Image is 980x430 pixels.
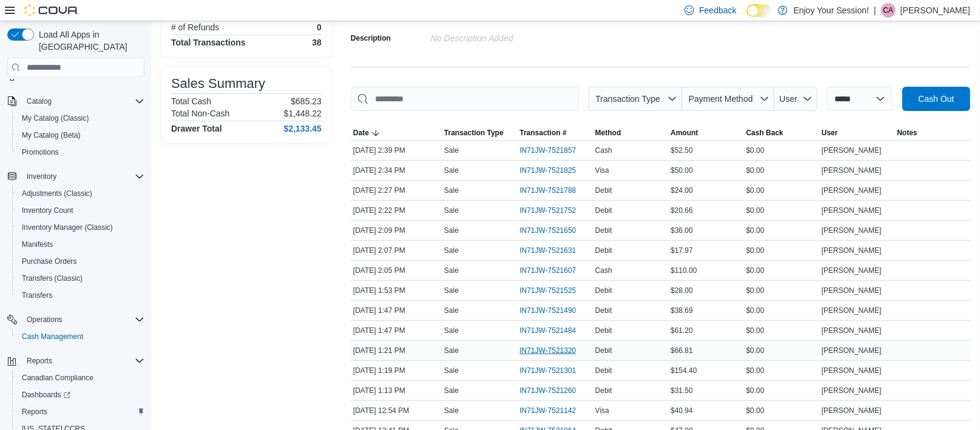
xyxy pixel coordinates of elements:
span: Catalog [27,96,52,106]
span: Payment Method [689,94,753,104]
span: Dashboards [22,390,70,400]
span: $66.81 [671,346,693,355]
button: Cash Out [902,87,970,111]
button: Canadian Compliance [12,369,149,386]
span: User [780,94,798,104]
span: Date [353,128,369,138]
button: Inventory [2,168,149,185]
span: Reports [17,405,144,419]
span: Adjustments (Classic) [17,186,144,201]
p: Sale [444,266,459,275]
h4: $2,133.45 [284,124,322,133]
button: Transfers (Classic) [12,270,149,287]
span: $40.94 [671,406,693,415]
button: Promotions [12,144,149,161]
span: Cash Out [918,93,954,105]
span: Purchase Orders [17,254,144,269]
span: $61.20 [671,326,693,335]
span: Transaction Type [444,128,504,138]
button: Cash Back [744,126,819,140]
label: Description [351,33,391,43]
span: Adjustments (Classic) [22,189,92,198]
div: [DATE] 1:53 PM [351,283,442,298]
div: $0.00 [744,223,819,238]
button: IN71JW-7521857 [519,143,588,158]
div: Chantel Albert [881,3,896,18]
span: Visa [595,406,609,415]
button: Payment Method [682,87,774,111]
a: Transfers (Classic) [17,271,87,286]
span: $52.50 [671,146,693,155]
span: IN71JW-7521631 [519,246,576,255]
span: [PERSON_NAME] [822,166,882,175]
button: Adjustments (Classic) [12,185,149,202]
button: IN71JW-7521484 [519,323,588,338]
span: Transaction # [519,128,566,138]
button: Purchase Orders [12,253,149,270]
div: [DATE] 2:39 PM [351,143,442,158]
input: This is a search bar. As you type, the results lower in the page will automatically filter. [351,87,579,111]
h6: # of Refunds [171,22,219,32]
p: [PERSON_NAME] [901,3,970,18]
div: $0.00 [744,203,819,218]
span: Notes [897,128,917,138]
span: IN71JW-7521484 [519,326,576,335]
button: Transfers [12,287,149,304]
button: Reports [22,354,57,368]
p: $1,448.22 [284,109,322,118]
button: IN71JW-7521260 [519,383,588,398]
button: Manifests [12,236,149,253]
span: Debit [595,226,612,235]
span: Inventory Manager (Classic) [22,223,113,232]
button: My Catalog (Classic) [12,110,149,127]
span: $31.50 [671,386,693,395]
h6: Total Non-Cash [171,109,230,118]
p: Enjoy Your Session! [794,3,870,18]
p: Sale [444,146,459,155]
span: Amount [671,128,698,138]
p: Sale [444,306,459,315]
span: Debit [595,186,612,195]
span: Visa [595,166,609,175]
button: Amount [668,126,743,140]
span: Transfers [17,288,144,303]
a: My Catalog (Beta) [17,128,86,143]
span: Cash [595,266,612,275]
span: Cash [595,146,612,155]
div: $0.00 [744,283,819,298]
a: Purchase Orders [17,254,82,269]
span: Promotions [22,147,59,157]
button: Transaction Type [589,87,682,111]
span: Reports [27,356,52,366]
button: Inventory Manager (Classic) [12,219,149,236]
div: $0.00 [744,343,819,358]
h3: Sales Summary [171,76,265,91]
span: [PERSON_NAME] [822,306,882,315]
span: Operations [22,312,144,327]
span: IN71JW-7521607 [519,266,576,275]
span: $36.00 [671,226,693,235]
span: Canadian Compliance [22,373,93,383]
button: IN71JW-7521631 [519,243,588,258]
span: IN71JW-7521142 [519,406,576,415]
div: [DATE] 2:07 PM [351,243,442,258]
span: My Catalog (Beta) [17,128,144,143]
a: Dashboards [12,386,149,403]
span: Load All Apps in [GEOGRAPHIC_DATA] [34,29,144,53]
div: [DATE] 1:21 PM [351,343,442,358]
button: IN71JW-7521650 [519,223,588,238]
div: [DATE] 1:13 PM [351,383,442,398]
span: Debit [595,206,612,215]
p: Sale [444,346,459,355]
div: $0.00 [744,243,819,258]
span: IN71JW-7521752 [519,206,576,215]
span: Cash Management [22,332,83,341]
a: Inventory Manager (Classic) [17,220,118,235]
span: Inventory Count [22,206,73,215]
button: IN71JW-7521142 [519,403,588,418]
span: Debit [595,286,612,295]
span: $50.00 [671,166,693,175]
a: Cash Management [17,329,88,344]
button: Operations [2,311,149,328]
a: Promotions [17,145,64,160]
